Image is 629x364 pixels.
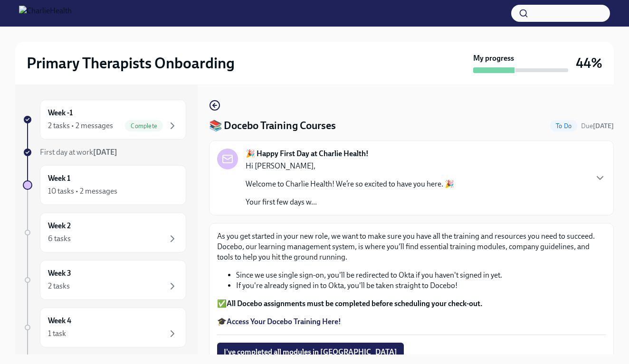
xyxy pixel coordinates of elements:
span: Due [581,122,614,130]
div: 2 tasks • 2 messages [48,121,113,131]
p: Your first few days w... [246,197,454,207]
span: August 26th, 2025 09:00 [581,121,614,131]
h6: Week 2 [48,221,71,231]
span: To Do [550,122,577,130]
a: Week -12 tasks • 2 messagesComplete [23,100,186,140]
h2: Primary Therapists Onboarding [27,54,235,73]
p: ✅ [217,299,606,309]
p: Hi [PERSON_NAME], [246,161,454,171]
strong: [DATE] [593,122,614,130]
div: 2 tasks [48,281,70,291]
li: If you're already signed in to Okta, you'll be taken straight to Docebo! [236,280,606,291]
p: As you get started in your new role, we want to make sure you have all the training and resources... [217,231,606,262]
p: 🎓 [217,317,606,327]
div: 6 tasks [48,233,71,244]
strong: 🎉 Happy First Day at Charlie Health! [246,149,369,159]
div: 10 tasks • 2 messages [48,186,117,196]
a: Week 41 task [23,308,186,347]
p: Welcome to Charlie Health! We’re so excited to have you here. 🎉 [246,179,454,189]
div: 1 task [48,328,66,339]
a: First day at work[DATE] [23,147,186,158]
strong: [DATE] [93,148,117,157]
strong: My progress [473,53,514,64]
span: First day at work [40,148,117,157]
h6: Week -1 [48,108,73,118]
a: Week 26 tasks [23,213,186,252]
h6: Week 4 [48,316,71,326]
li: Since we use single sign-on, you'll be redirected to Okta if you haven't signed in yet. [236,270,606,280]
button: I've completed all modules in [GEOGRAPHIC_DATA] [217,343,404,362]
h6: Week 1 [48,173,70,184]
a: Week 32 tasks [23,260,186,300]
span: Complete [125,122,163,130]
span: I've completed all modules in [GEOGRAPHIC_DATA] [224,347,397,357]
a: Week 110 tasks • 2 messages [23,165,186,205]
h6: Week 3 [48,268,71,279]
h3: 44% [576,55,602,72]
h4: 📚 Docebo Training Courses [209,119,336,133]
img: CharlieHealth [19,6,72,21]
a: Access Your Docebo Training Here! [227,317,341,326]
strong: All Docebo assignments must be completed before scheduling your check-out. [227,299,483,308]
